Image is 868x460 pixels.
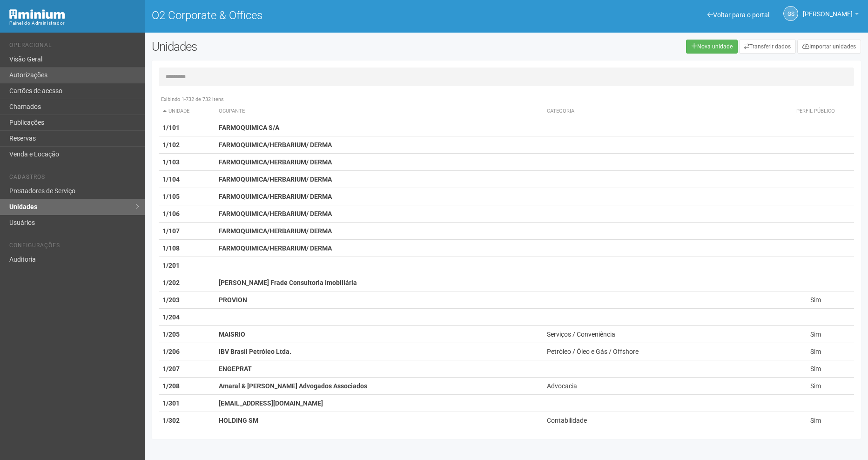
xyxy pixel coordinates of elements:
[9,242,138,252] li: Configurações
[219,348,291,355] strong: IBV Brasil Petróleo Ltda.
[162,279,180,286] strong: 1/202
[543,326,777,343] td: Serviços / Conveniência
[162,141,180,149] strong: 1/102
[543,104,777,119] th: Categoria: activate to sort column ascending
[162,382,180,390] strong: 1/208
[215,104,543,119] th: Ocupante: activate to sort column ascending
[707,11,769,19] a: Voltar para o portal
[783,6,798,21] a: GS
[152,9,499,21] h1: O2 Corporate & Offices
[219,210,332,217] strong: FARMOQUIMICA/HERBARIUM/ DERMA
[219,244,332,252] strong: FARMOQUIMICA/HERBARIUM/ DERMA
[543,343,777,360] td: Petróleo / Óleo e Gás / Offshore
[810,348,821,355] span: Sim
[219,365,252,372] strong: ENGEPRAT
[219,331,245,338] strong: MAISRIO
[219,158,332,166] strong: FARMOQUIMICA/HERBARIUM/ DERMA
[810,365,821,372] span: Sim
[543,412,777,429] td: Contabilidade
[219,141,332,149] strong: FARMOQUIMICA/HERBARIUM/ DERMA
[803,1,853,18] span: Gabriela Souza
[219,382,367,390] strong: Amaral & [PERSON_NAME] Advogados Associados
[162,365,180,372] strong: 1/207
[9,174,138,183] li: Cadastros
[219,176,332,183] strong: FARMOQUIMICA/HERBARIUM/ DERMA
[739,40,796,54] a: Transferir dados
[162,417,180,424] strong: 1/302
[162,348,180,355] strong: 1/206
[543,378,777,395] td: Advocacia
[797,40,861,54] a: Importar unidades
[219,399,323,407] strong: [EMAIL_ADDRESS][DOMAIN_NAME]
[162,193,180,200] strong: 1/105
[686,40,738,54] a: Nova unidade
[777,104,854,119] th: Perfil público: activate to sort column ascending
[162,331,180,338] strong: 1/205
[9,42,138,52] li: Operacional
[162,176,180,183] strong: 1/104
[159,95,854,104] div: Exibindo 1-732 de 732 itens
[162,296,180,304] strong: 1/203
[810,382,821,390] span: Sim
[162,158,180,166] strong: 1/103
[810,296,821,304] span: Sim
[219,417,258,424] strong: HOLDING SM
[162,227,180,235] strong: 1/107
[152,40,439,54] h2: Unidades
[219,193,332,200] strong: FARMOQUIMICA/HERBARIUM/ DERMA
[162,313,180,321] strong: 1/204
[810,331,821,338] span: Sim
[810,417,821,424] span: Sim
[162,262,180,269] strong: 1/201
[159,104,215,119] th: Unidade: activate to sort column descending
[9,19,138,27] div: Painel do Administrador
[162,124,180,131] strong: 1/101
[543,429,777,446] td: Administração / Imobiliária
[162,399,180,407] strong: 1/301
[219,124,279,131] strong: FARMOQUIMICA S/A
[9,9,65,19] img: Minium
[803,12,859,19] a: [PERSON_NAME]
[219,296,247,304] strong: PROVION
[162,244,180,252] strong: 1/108
[162,210,180,217] strong: 1/106
[219,227,332,235] strong: FARMOQUIMICA/HERBARIUM/ DERMA
[219,279,357,286] strong: [PERSON_NAME] Frade Consultoria Imobiliária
